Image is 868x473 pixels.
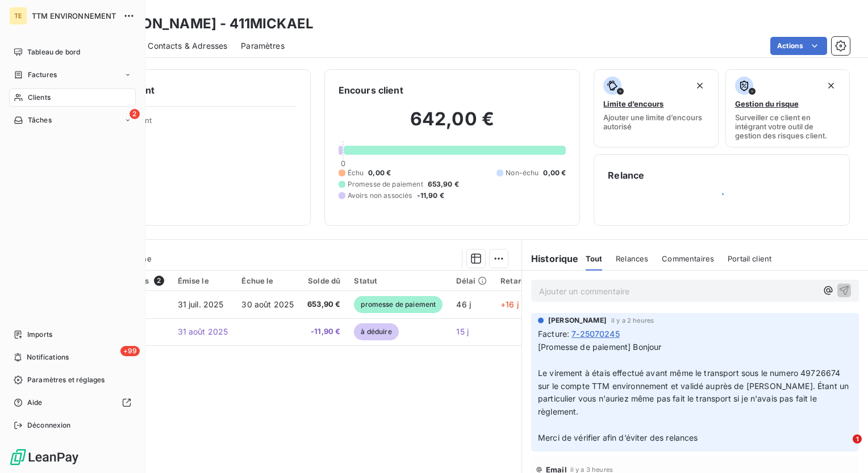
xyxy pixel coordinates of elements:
h3: [PERSON_NAME] - 411MICKAEL [100,14,314,34]
div: Retard [500,276,537,285]
span: Clients [28,92,51,103]
span: 1 [853,434,862,444]
span: Non-échu [506,168,539,178]
span: Tableau de bord [27,47,80,57]
span: [Promesse de paiement] Bonjour Le virement à étais effectué avant même le transport sous le numer... [538,342,851,442]
span: +16 j [500,299,519,309]
span: Échu [348,168,364,178]
span: [PERSON_NAME] [548,315,607,326]
span: 7-25070245 [571,328,620,340]
span: Notifications [27,352,69,362]
span: Propriétés Client [91,116,297,132]
span: 653,90 € [307,299,340,310]
span: à déduire [354,323,398,340]
iframe: Intercom live chat [829,434,857,462]
h2: 642,00 € [339,108,566,142]
span: 0,00 € [368,168,391,178]
h6: Informations client [69,83,297,97]
span: 31 août 2025 [178,327,228,336]
span: 31 juil. 2025 [178,299,224,309]
span: Tâches [28,115,52,125]
span: 46 j [456,299,471,309]
span: Facture : [538,328,569,340]
span: 0 [341,159,345,168]
span: Contacts & Adresses [148,40,227,52]
div: Délai [456,276,487,285]
span: Promesse de paiement [348,179,423,189]
h6: Relance [608,168,836,182]
div: Solde dû [307,276,340,285]
h6: Encours client [339,83,403,97]
span: -11,90 € [307,326,340,337]
span: promesse de paiement [354,296,443,313]
span: Paramètres et réglages [27,375,105,385]
span: Portail client [728,254,771,263]
span: Avoirs non associés [348,191,412,201]
span: il y a 3 heures [570,466,613,473]
h6: Historique [522,252,579,265]
span: Imports [27,330,52,340]
span: Limite d’encours [603,99,663,108]
a: Aide [9,394,136,412]
span: Relances [616,254,648,263]
span: TTM ENVIRONNEMENT [32,11,116,20]
span: il y a 2 heures [611,317,654,324]
span: 2 [154,276,164,286]
span: Paramètres [241,40,285,52]
span: 2 [130,109,140,119]
span: Factures [28,70,57,80]
span: -11,90 € [417,191,444,201]
span: +99 [120,346,140,356]
span: Gestion du risque [735,99,799,108]
span: Déconnexion [27,420,71,430]
button: Gestion du risqueSurveiller ce client en intégrant votre outil de gestion des risques client. [725,69,850,147]
button: Actions [770,37,827,55]
span: 653,90 € [428,179,459,189]
span: 15 j [456,327,469,336]
span: Commentaires [662,254,714,263]
div: Échue le [241,276,294,285]
button: Limite d’encoursAjouter une limite d’encours autorisé [594,69,718,147]
span: 0,00 € [543,168,566,178]
span: Tout [586,254,603,263]
span: Aide [27,398,43,408]
div: Statut [354,276,443,285]
span: Ajouter une limite d’encours autorisé [603,113,708,131]
div: TE [9,7,27,25]
span: Surveiller ce client en intégrant votre outil de gestion des risques client. [735,113,840,140]
span: 30 août 2025 [241,299,294,309]
div: Émise le [178,276,228,285]
img: Logo LeanPay [9,448,80,466]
